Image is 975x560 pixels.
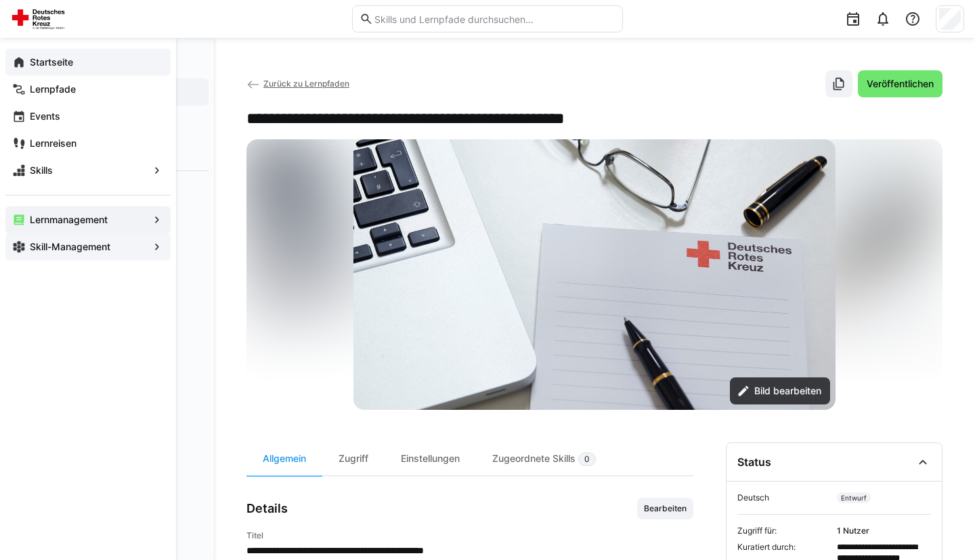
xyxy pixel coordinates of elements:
span: Deutsch [737,492,831,503]
h4: Titel [246,530,693,541]
span: Zugriff für: [737,526,831,536]
div: Einstellungen [385,442,476,475]
span: Zurück zu Lernpfaden [263,78,349,89]
button: Veröffentlichen [858,70,942,97]
span: 1 Nutzer [837,526,931,536]
span: Bild bearbeiten [752,384,823,398]
div: Zugeordnete Skills [476,442,612,475]
h3: Details [246,501,288,516]
span: 0 [584,454,590,465]
div: Status [737,455,771,469]
span: Bearbeiten [643,503,688,514]
button: Bild bearbeiten [730,377,830,404]
div: Zugriff [322,442,385,475]
button: Bearbeiten [637,498,693,519]
div: Allgemein [246,442,322,475]
span: Entwurf [837,492,871,503]
input: Skills und Lernpfade durchsuchen… [373,13,615,25]
span: Veröffentlichen [865,77,936,91]
a: Zurück zu Lernpfaden [246,78,349,89]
